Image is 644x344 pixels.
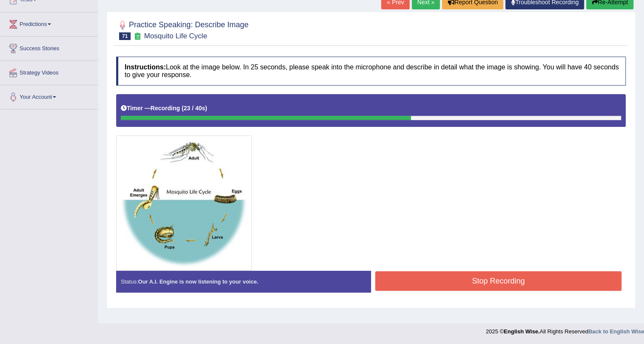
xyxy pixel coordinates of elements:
[486,323,644,335] div: 2025 © All Rights Reserved
[121,105,207,112] h5: Timer —
[182,105,184,112] b: (
[504,328,539,335] strong: English Wise.
[375,271,621,291] button: Stop Recording
[184,105,205,112] b: 23 / 40s
[125,63,166,71] b: Instructions:
[0,85,97,106] a: Your Account
[205,105,207,112] b: )
[116,19,248,40] h2: Practice Speaking: Describe Image
[588,328,644,335] a: Back to English Wise
[119,32,131,40] span: 71
[116,57,626,85] h4: Look at the image below. In 25 seconds, please speak into the microphone and describe in detail w...
[116,271,371,292] div: Status:
[0,12,97,34] a: Predictions
[144,32,207,40] small: Mosquito Life Cycle
[133,32,142,40] small: Exam occurring question
[0,61,97,82] a: Strategy Videos
[138,278,258,285] strong: Our A.I. Engine is now listening to your voice.
[151,105,180,112] b: Recording
[0,37,97,58] a: Success Stories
